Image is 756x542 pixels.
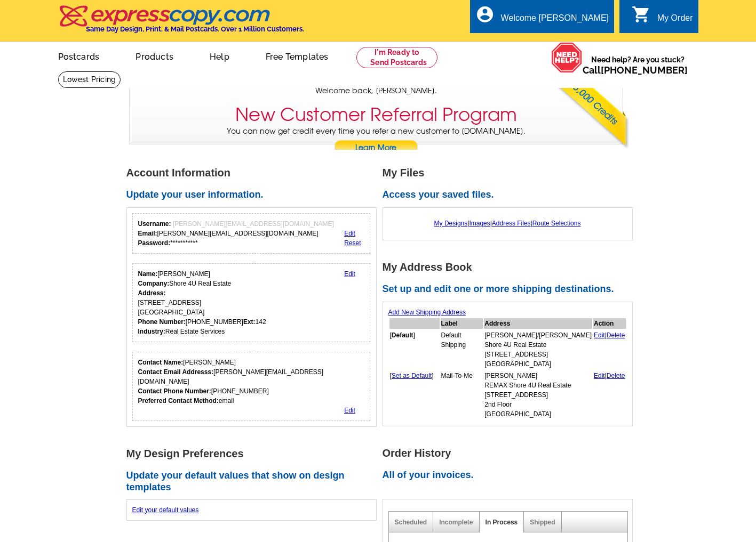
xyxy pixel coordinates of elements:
[193,43,246,68] a: Help
[593,318,626,329] th: Action
[501,13,609,28] div: Welcome [PERSON_NAME]
[118,43,190,68] a: Products
[383,448,639,459] h1: Order History
[138,387,211,395] strong: Contact Phone Number:
[594,372,605,379] a: Edit
[441,318,483,329] th: Label
[484,318,592,329] th: Address
[126,470,383,493] h2: Update your default values that show on design templates
[126,189,383,201] h2: Update your user information.
[383,284,639,295] h2: Set up and edit one or more shipping destinations.
[657,13,693,28] div: My Order
[130,126,623,156] p: You can now get credit every time you refer a new customer to [DOMAIN_NAME].
[132,263,371,342] div: Your personal details.
[138,328,165,335] strong: Industry:
[486,519,518,526] a: In Process
[138,358,365,406] div: [PERSON_NAME] [PERSON_NAME][EMAIL_ADDRESS][DOMAIN_NAME] [PHONE_NUMBER] email
[138,289,166,297] strong: Address:
[484,330,592,369] td: [PERSON_NAME]/[PERSON_NAME] Shore 4U Real Estate [STREET_ADDRESS] [GEOGRAPHIC_DATA]
[383,262,639,273] h1: My Address Book
[138,220,171,228] strong: Username:
[41,43,117,68] a: Postcards
[392,372,432,379] a: Set as Default
[344,239,361,247] a: Reset
[388,309,466,316] a: Add New Shipping Address
[138,280,170,287] strong: Company:
[632,5,651,24] i: shopping_cart
[583,54,693,76] span: Need help? Are you stuck?
[593,330,626,369] td: |
[138,270,158,278] strong: Name:
[388,213,627,233] div: | | |
[383,189,639,201] h2: Access your saved files.
[607,372,625,379] a: Delete
[632,12,693,25] a: shopping_cart My Order
[594,331,605,339] a: Edit
[138,239,171,247] strong: Password:
[395,519,427,526] a: Scheduled
[249,43,346,68] a: Free Templates
[389,370,440,419] td: [ ]
[475,5,495,24] i: account_circle
[86,25,304,33] h4: Same Day Design, Print, & Mail Postcards. Over 1 Million Customers.
[126,448,383,459] h1: My Design Preferences
[389,330,440,369] td: [ ]
[383,167,639,179] h1: My Files
[132,352,371,421] div: Who should we contact regarding order issues?
[593,370,626,419] td: |
[58,13,304,33] a: Same Day Design, Print, & Mail Postcards. Over 1 Million Customers.
[601,64,688,76] a: [PHONE_NUMBER]
[383,470,639,481] h2: All of your invoices.
[583,64,688,76] span: Call
[138,230,157,237] strong: Email:
[132,506,199,514] a: Edit your default values
[315,85,437,96] span: Welcome back, [PERSON_NAME].
[334,140,418,156] a: Learn More
[344,270,355,278] a: Edit
[484,370,592,419] td: [PERSON_NAME] REMAX Shore 4U Real Estate [STREET_ADDRESS] 2nd Floor [GEOGRAPHIC_DATA]
[392,331,413,339] b: Default
[441,370,483,419] td: Mail-To-Me
[607,331,625,339] a: Delete
[243,318,256,326] strong: Ext:
[138,368,214,376] strong: Contact Email Addresss:
[138,397,219,405] strong: Preferred Contact Method:
[532,220,581,227] a: Route Selections
[492,220,531,227] a: Address Files
[530,519,555,526] a: Shipped
[235,104,517,126] h3: New Customer Referral Program
[173,220,334,228] span: [PERSON_NAME][EMAIL_ADDRESS][DOMAIN_NAME]
[132,213,371,254] div: Your login information.
[126,167,383,179] h1: Account Information
[344,230,355,237] a: Edit
[138,269,266,336] div: [PERSON_NAME] Shore 4U Real Estate [STREET_ADDRESS] [GEOGRAPHIC_DATA] [PHONE_NUMBER] 142 Real Est...
[138,318,186,326] strong: Phone Number:
[344,407,355,414] a: Edit
[434,220,468,227] a: My Designs
[138,359,184,366] strong: Contact Name:
[469,220,490,227] a: Images
[551,42,583,73] img: help
[441,330,483,369] td: Default Shipping
[439,519,473,526] a: Incomplete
